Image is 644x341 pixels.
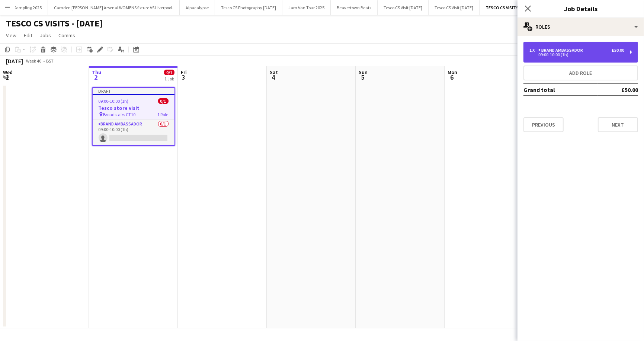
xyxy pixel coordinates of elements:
[92,87,175,146] app-job-card: Draft09:00-10:00 (1h)0/1Tesco store visit Broadstairs CT101 RoleBrand Ambassador0/109:00-10:00 (1h)
[93,88,174,94] div: Draft
[181,69,187,76] span: Fri
[37,31,54,40] a: Jobs
[91,73,101,82] span: 2
[429,0,480,15] button: Tesco CS Visit [DATE]
[164,70,174,75] span: 0/1
[180,73,187,82] span: 3
[164,76,174,82] div: 1 Job
[538,48,586,53] div: Brand Ambassador
[446,73,457,82] span: 6
[359,69,368,76] span: Sun
[158,112,169,117] span: 1 Role
[24,32,32,39] span: Edit
[3,31,19,40] a: View
[598,84,638,96] td: £50.00
[58,32,75,39] span: Comms
[46,58,54,64] div: BST
[48,0,180,15] button: Camden [PERSON_NAME] Arsenal WOMENS fixture VS Liverpool.
[2,73,13,82] span: 1
[99,98,129,104] span: 09:00-10:00 (1h)
[529,48,538,53] div: 1 x
[6,57,23,65] div: [DATE]
[448,69,457,76] span: Mon
[518,18,644,36] div: Roles
[93,105,174,111] h3: Tesco store visit
[480,0,541,15] button: TESCO CS VISITS - [DATE]
[523,84,598,96] td: Grand total
[518,4,644,13] h3: Job Details
[331,0,378,15] button: Beavertown Beats
[6,18,103,29] h1: TESCO CS VISITS - [DATE]
[598,117,638,132] button: Next
[92,69,101,76] span: Thu
[270,69,278,76] span: Sat
[358,73,368,82] span: 5
[612,48,624,53] div: £50.00
[529,53,624,57] div: 09:00-10:00 (1h)
[21,31,35,40] a: Edit
[523,66,638,80] button: Add role
[282,0,331,15] button: Jam Van Tour 2025
[93,120,174,145] app-card-role: Brand Ambassador0/109:00-10:00 (1h)
[3,69,13,76] span: Wed
[378,0,429,15] button: Tesco CS Visit [DATE]
[180,0,215,15] button: Alpacalypse
[269,73,278,82] span: 4
[215,0,282,15] button: Tesco CS Photography [DATE]
[25,58,43,64] span: Week 40
[523,117,564,132] button: Previous
[55,31,78,40] a: Comms
[40,32,51,39] span: Jobs
[158,98,169,104] span: 0/1
[103,112,136,117] span: Broadstairs CT10
[6,32,16,39] span: View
